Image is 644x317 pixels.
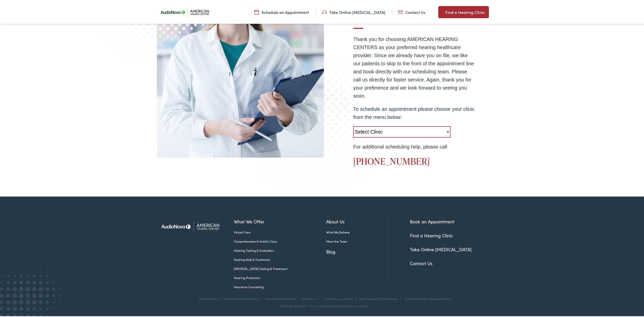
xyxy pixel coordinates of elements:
img: utility icon [254,8,259,14]
div: [PERSON_NAME]D., CCC-A, NJ Hearing Aid Dispenser Lic. #1400 [157,303,491,307]
a: What We Offer [234,217,326,224]
a: Contact Us [398,8,425,14]
a: Find a Hearing Clinic [410,231,453,238]
a: What We Believe [326,229,388,234]
a: About Us [326,217,388,224]
a: Take Online [MEDICAL_DATA] [410,245,472,251]
a: Insurance Counseling [234,284,326,288]
img: American Hearing Centers [157,213,226,238]
a: [PHONE_NUMBER] [353,154,430,166]
p: To schedule an appointment please choose your clinic from the menu below: [353,104,475,120]
a: Privacy Policy [199,295,218,300]
img: utility icon [398,8,403,14]
div: ©2025 American Hearing Centers [402,296,452,300]
img: utility icon [438,8,443,14]
a: Schedule an Appointment [254,8,309,14]
a: Meet the Team [326,238,388,243]
a: Virtual Care [234,229,326,234]
a: Notice of Privacy Practice [224,295,259,300]
p: For additional scheduling help, please call [353,142,475,150]
img: Bottom portion of a graphic image with a halftone pattern, adding to the site's aesthetic appeal. [257,55,391,193]
a: Terms and Conditions [265,295,295,300]
a: Contact Us [410,259,432,265]
p: Thank you for choosing AMERICAN HEARING CENTERS as your preferred hearing healthcare provider. Si... [353,34,475,99]
a: Take Online [MEDICAL_DATA] [322,8,385,14]
a: Hearing Protection [234,274,326,279]
a: Blog [326,247,388,254]
a: Book an Appointment [410,217,454,224]
a: [MEDICAL_DATA] Testing & Treatment [234,265,326,270]
a: Hearing Aids & Treatment [234,256,326,261]
a: Find a Hearing Clinic [438,5,489,17]
a: Comprehensive & Holistic Care [234,238,326,243]
a: Hearing Testing & Evaluation [234,247,326,252]
a: Cookie Privacy Notice [323,295,353,300]
img: utility icon [322,8,327,14]
a: Web Privacy & Cookie Policy [359,295,398,300]
a: SMS Terms [301,295,317,300]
